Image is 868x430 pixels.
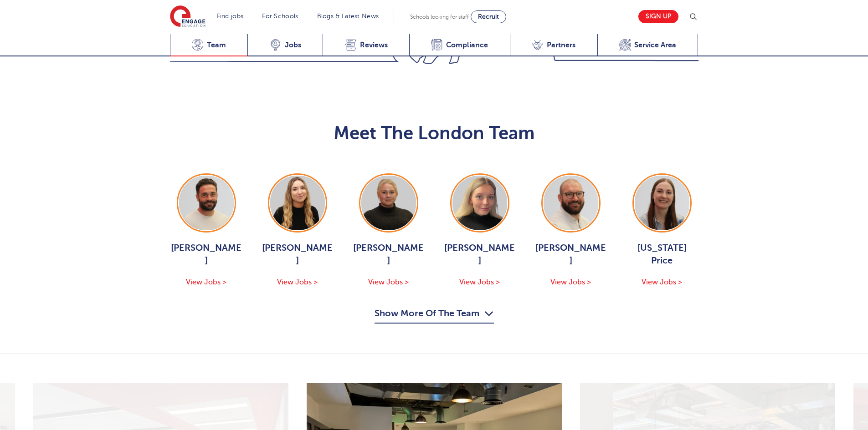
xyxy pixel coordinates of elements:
[409,34,510,56] a: Compliance
[170,173,243,288] a: [PERSON_NAME] View Jobs >
[635,176,689,230] img: Georgia Price
[459,278,500,286] span: View Jobs >
[247,34,323,56] a: Jobs
[443,242,516,267] span: [PERSON_NAME]
[642,278,682,286] span: View Jobs >
[634,40,676,50] span: Service Area
[262,13,298,20] a: For Schools
[510,34,597,56] a: Partners
[534,242,607,267] span: [PERSON_NAME]
[471,10,506,23] a: Recruit
[170,5,205,28] img: Engage Education
[368,278,409,286] span: View Jobs >
[534,173,607,288] a: [PERSON_NAME] View Jobs >
[638,10,678,23] a: Sign up
[410,14,469,20] span: Schools looking for staff
[261,173,334,288] a: [PERSON_NAME] View Jobs >
[547,40,575,50] span: Partners
[207,40,226,50] span: Team
[270,176,325,230] img: Alice Thwaites
[626,242,699,267] span: [US_STATE] Price
[597,34,699,56] a: Service Area
[323,34,409,56] a: Reviews
[261,242,334,267] span: [PERSON_NAME]
[375,306,494,324] button: Show More Of The Team
[352,173,425,288] a: [PERSON_NAME] View Jobs >
[361,176,416,230] img: Bethany Johnson
[170,242,243,267] span: [PERSON_NAME]
[186,278,226,286] span: View Jobs >
[544,176,598,230] img: Simon Whitcombe
[352,242,425,267] span: [PERSON_NAME]
[217,13,244,20] a: Find jobs
[443,173,516,288] a: [PERSON_NAME] View Jobs >
[170,34,248,56] a: Team
[626,173,699,288] a: [US_STATE] Price View Jobs >
[478,13,499,20] span: Recruit
[179,176,234,230] img: Jack Hope
[446,40,488,50] span: Compliance
[277,278,318,286] span: View Jobs >
[452,176,507,230] img: Isabel Murphy
[317,13,379,20] a: Blogs & Latest News
[360,40,388,50] span: Reviews
[550,278,591,286] span: View Jobs >
[170,122,699,144] h2: Meet The London Team
[285,40,301,50] span: Jobs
